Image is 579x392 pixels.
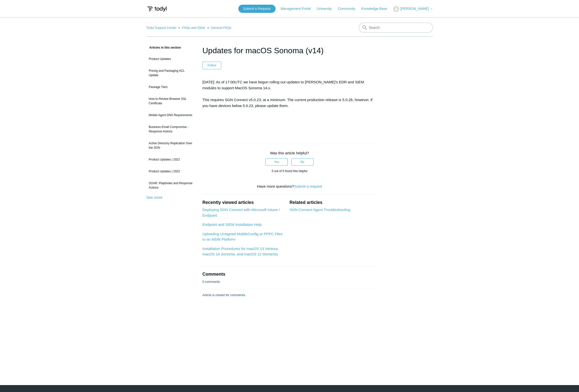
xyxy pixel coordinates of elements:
[146,26,178,30] li: Todyl Support Center
[202,208,280,217] a: Deploying SGN Connect with Microsoft Intune / Endpoint
[146,82,195,92] a: Package Tiers
[206,26,231,30] li: General FAQs
[202,279,220,284] p: 0 comments
[146,167,195,176] a: Product Updates | 2023
[146,66,195,80] a: Pricing and Packaging ACL Update
[202,247,279,256] a: Installation Procedures for macOS 13 Ventura, macOS 14 Sonoma, and macOS 12 Monterey
[146,110,195,120] a: Mobile Agent DNS Requirements
[177,26,206,30] li: FAQs and Other
[291,158,314,166] button: This article was not helpful
[202,222,262,227] a: Endpoint and SIEM Installation Help
[270,151,309,155] span: Was this article helpful?
[146,94,195,108] a: How to Review Browser SSL Certificate
[202,45,377,56] h1: Updates for macOS Sonoma (v14)
[238,5,276,13] a: Submit a Request
[393,6,433,12] button: [PERSON_NAME]
[146,178,195,192] a: SOAR: Playbooks and Response Actions
[146,139,195,152] a: Active Directory Replication Over the SGN
[400,7,429,11] span: [PERSON_NAME]
[361,6,392,11] a: Knowledge Base
[146,122,195,136] a: Business Email Compromise - Response Actions
[146,26,177,30] a: Todyl Support Center
[202,232,283,242] a: Uploading Unsigned MobileConfig or PPPC Files to an MDM Platform
[289,199,377,206] h2: Related articles
[146,195,162,199] a: See more
[294,184,322,188] a: Submit a request
[280,6,316,11] a: Management Portal
[265,158,288,166] button: This article was helpful
[338,6,360,11] a: Community
[146,46,181,49] span: Articles in this section
[146,54,195,64] a: Product Updates
[202,184,377,189] div: Have more questions?
[146,4,167,14] img: Todyl Support Center Help Center home page
[317,6,337,11] a: University
[211,26,231,30] a: General FAQs
[202,62,221,69] button: Follow Article
[182,26,205,30] a: FAQs and Other
[146,155,195,164] a: Product Updates | 2022
[202,293,246,298] p: Article is closed for comments.
[202,199,285,206] h2: Recently viewed articles
[289,208,350,212] a: SGN Connect Agent Troubleshooting
[359,23,433,33] input: Search
[272,169,307,173] span: 5 out of 5 found this helpful
[202,271,377,278] h2: Comments
[202,79,377,109] p: [DATE]: As of 17:00UTC we have begun rolling out updates to [PERSON_NAME]'s EDR and SIEM modules ...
